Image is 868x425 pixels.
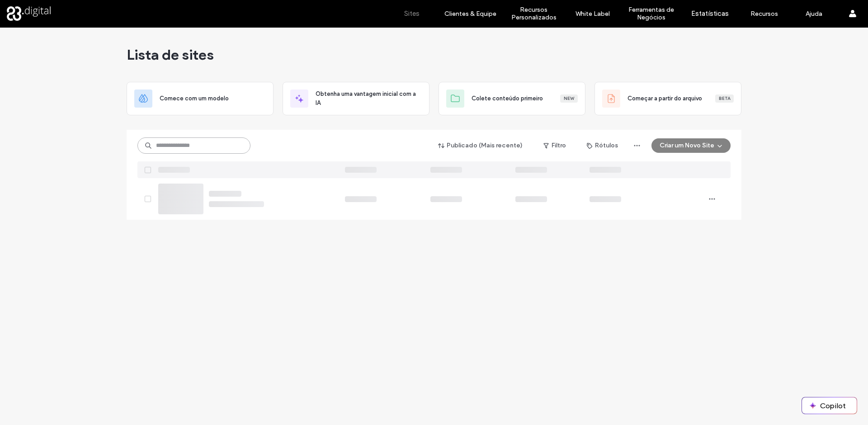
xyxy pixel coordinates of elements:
[127,46,214,64] span: Lista de sites
[534,138,575,153] button: Filtro
[750,10,778,18] label: Recursos
[802,397,857,414] button: Copilot
[439,82,585,115] div: Colete conteúdo primeiroNew
[715,94,734,103] div: Beta
[620,6,683,21] label: Ferramentas de Negócios
[127,82,274,115] div: Comece com um modelo
[560,94,578,103] div: New
[576,10,610,18] label: White Label
[472,94,543,103] span: Colete conteúdo primeiro
[444,10,496,18] label: Clientes & Equipe
[627,94,702,103] span: Começar a partir do arquivo
[502,6,565,21] label: Recursos Personalizados
[160,94,229,103] span: Comece com um modelo
[404,9,420,18] label: Sites
[20,6,43,14] span: Ajuda
[316,90,422,108] span: Obtenha uma vantagem inicial com a IA
[594,82,741,115] div: Começar a partir do arquivoBeta
[283,82,429,115] div: Obtenha uma vantagem inicial com a IA
[579,138,626,153] button: Rótulos
[806,10,822,18] label: Ajuda
[430,138,531,153] button: Publicado (Mais recente)
[651,138,731,153] button: Criar um Novo Site
[691,9,729,18] label: Estatísticas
